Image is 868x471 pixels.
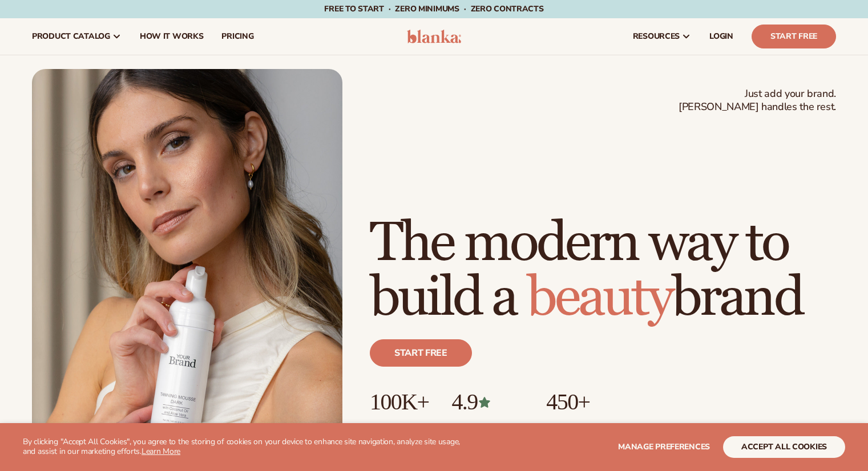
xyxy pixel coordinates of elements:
[23,437,473,457] p: By clicking "Accept All Cookies", you agree to the storing of cookies on your device to enhance s...
[633,32,680,41] span: resources
[700,18,742,55] a: LOGIN
[546,415,632,433] p: High-quality products
[370,339,472,367] a: Start free
[679,87,836,114] span: Just add your brand. [PERSON_NAME] handles the rest.
[142,446,180,457] a: Learn More
[618,436,710,458] button: Manage preferences
[451,415,523,433] p: Over 400 reviews
[723,436,845,458] button: accept all cookies
[370,389,429,415] p: 100K+
[752,25,836,48] a: Start Free
[709,32,733,41] span: LOGIN
[32,32,110,41] span: product catalog
[140,32,204,41] span: How It Works
[23,18,131,55] a: product catalog
[527,265,672,331] span: beauty
[546,389,632,415] p: 450+
[370,216,836,326] h1: The modern way to build a brand
[624,18,700,55] a: resources
[618,441,710,452] span: Manage preferences
[370,415,429,433] p: Brands built
[212,18,263,55] a: pricing
[407,30,461,43] img: logo
[221,32,253,41] span: pricing
[324,3,543,14] span: Free to start · ZERO minimums · ZERO contracts
[32,69,342,460] img: Female holding tanning mousse.
[451,389,523,415] p: 4.9
[131,18,213,55] a: How It Works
